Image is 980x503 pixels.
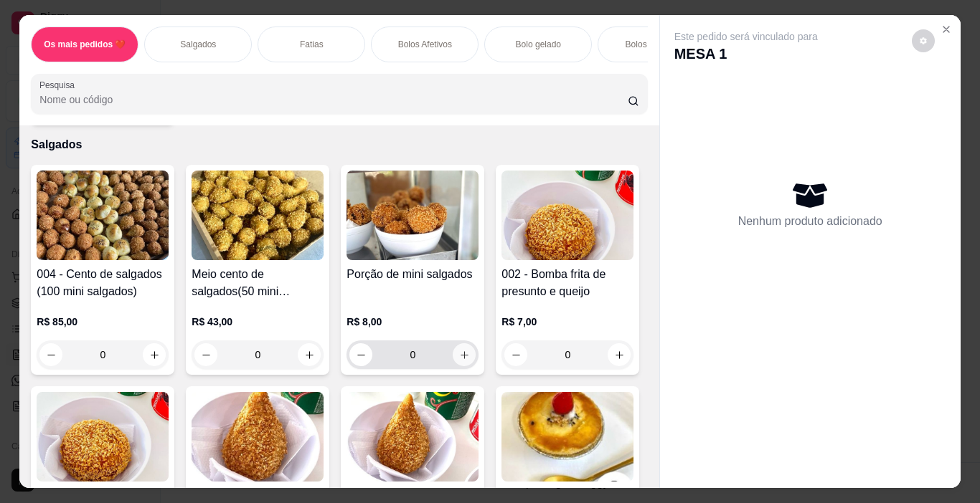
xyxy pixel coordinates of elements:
h4: 002 - Bomba frita de presunto e queijo [501,266,633,300]
label: Pesquisa [39,79,80,91]
img: product-image [347,392,479,482]
p: R$ 85,00 [37,315,169,329]
button: decrease-product-quantity [912,29,935,52]
button: increase-product-quantity [608,343,631,366]
p: R$ 8,00 [347,315,479,329]
p: MESA 1 [674,44,818,64]
p: Salgados [180,39,216,50]
p: Bolos Afetivos [398,39,452,50]
img: product-image [192,392,324,482]
button: Close [935,18,958,41]
p: Os mais pedidos ❤️ [44,39,126,50]
input: Pesquisa [39,92,628,107]
h4: Porção de mini salgados [347,266,479,283]
p: Nenhum produto adicionado [738,213,882,230]
img: product-image [347,171,479,260]
p: R$ 7,00 [501,315,633,329]
h4: Meio cento de salgados(50 mini salgados) [192,266,324,300]
button: decrease-product-quantity [349,343,372,366]
button: decrease-product-quantity [504,343,527,366]
img: product-image [192,171,324,260]
p: Fatias [300,39,324,50]
img: product-image [37,171,169,260]
img: product-image [501,171,633,260]
p: Este pedido será vinculado para [674,29,818,44]
p: R$ 43,00 [192,315,324,329]
h4: 004 - Cento de salgados (100 mini salgados) [37,266,169,300]
button: increase-product-quantity [453,343,476,366]
p: Bolo gelado [516,39,561,50]
img: product-image [37,392,169,482]
img: product-image [501,392,633,482]
p: Salgados [31,136,647,153]
p: Bolos no pote [626,39,678,50]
